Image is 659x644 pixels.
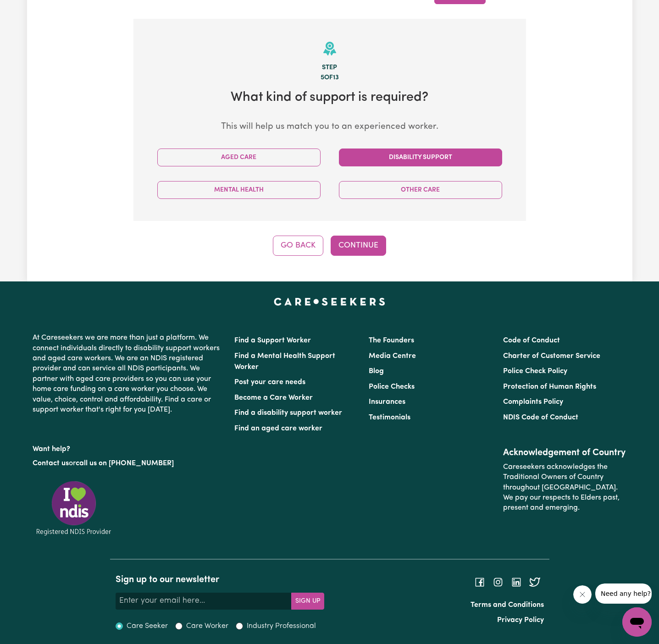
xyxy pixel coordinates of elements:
a: Follow Careseekers on Instagram [493,578,504,586]
a: Insurances [369,398,405,406]
a: call us on [PHONE_NUMBER] [76,460,174,467]
a: Testimonials [369,414,410,421]
button: Subscribe [291,593,324,609]
div: 5 of 13 [148,73,511,83]
p: At Careseekers we are more than just a platform. We connect individuals directly to disability su... [33,329,223,418]
button: Disability Support [339,149,502,166]
a: Police Checks [369,383,415,391]
button: Continue [331,236,386,256]
label: Industry Professional [247,621,316,632]
a: Media Centre [369,352,416,360]
a: Careseekers home page [274,298,385,305]
label: Care Worker [186,621,228,632]
a: Find a disability support worker [234,409,342,417]
p: or [33,455,223,472]
a: Follow Careseekers on LinkedIn [511,578,522,586]
a: Find an aged care worker [234,425,322,432]
h2: Acknowledgement of Country [503,447,626,458]
a: Blog [369,368,384,375]
a: Follow Careseekers on Twitter [529,578,540,586]
iframe: Close message [573,585,592,604]
img: Registered NDIS provider [33,479,115,537]
h2: Sign up to our newsletter [116,574,324,585]
p: Careseekers acknowledges the Traditional Owners of Country throughout [GEOGRAPHIC_DATA]. We pay o... [503,458,626,517]
button: Mental Health [157,181,321,199]
h2: What kind of support is required? [148,90,511,106]
button: Other Care [339,181,502,199]
a: Become a Care Worker [234,394,313,402]
a: The Founders [369,337,414,344]
a: Find a Mental Health Support Worker [234,352,335,371]
a: Find a Support Worker [234,337,311,344]
a: Contact us [33,460,69,467]
input: Enter your email here... [116,593,292,609]
a: Code of Conduct [503,337,560,344]
a: Terms and Conditions [471,601,544,609]
iframe: Button to launch messaging window [622,607,652,637]
a: NDIS Code of Conduct [503,414,578,421]
iframe: Message from company [595,583,652,604]
button: Aged Care [157,149,321,166]
p: Want help? [33,440,223,454]
a: Post your care needs [234,379,305,386]
div: Step [148,63,511,73]
p: This will help us match you to an experienced worker. [148,121,511,134]
label: Care Seeker [127,621,168,632]
a: Complaints Policy [503,398,563,406]
button: Go Back [273,236,323,256]
a: Follow Careseekers on Facebook [474,578,485,586]
a: Privacy Policy [497,616,544,624]
a: Charter of Customer Service [503,352,600,360]
a: Protection of Human Rights [503,383,596,391]
a: Police Check Policy [503,368,567,375]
